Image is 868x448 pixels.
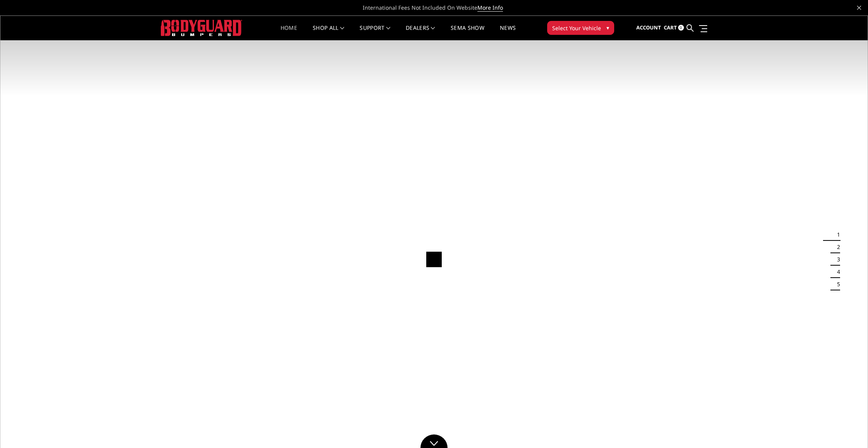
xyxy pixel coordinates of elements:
a: Support [360,25,390,40]
button: 3 of 5 [832,253,840,266]
span: ▾ [606,24,609,32]
button: 5 of 5 [832,278,840,290]
img: BODYGUARD BUMPERS [161,20,242,36]
a: Dealers [406,25,435,40]
button: 2 of 5 [832,241,840,253]
button: 4 of 5 [832,266,840,278]
a: shop all [313,25,344,40]
a: More Info [477,4,503,12]
a: Account [636,17,661,38]
a: Cart 0 [664,17,684,38]
button: 1 of 5 [832,228,840,241]
button: Select Your Vehicle [547,21,614,35]
span: Account [636,24,661,31]
a: Home [281,25,297,40]
span: 0 [678,25,684,31]
a: SEMA Show [451,25,484,40]
span: Select Your Vehicle [552,24,601,32]
a: Click to Down [420,434,448,448]
a: News [500,25,516,40]
span: Cart [664,24,677,31]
